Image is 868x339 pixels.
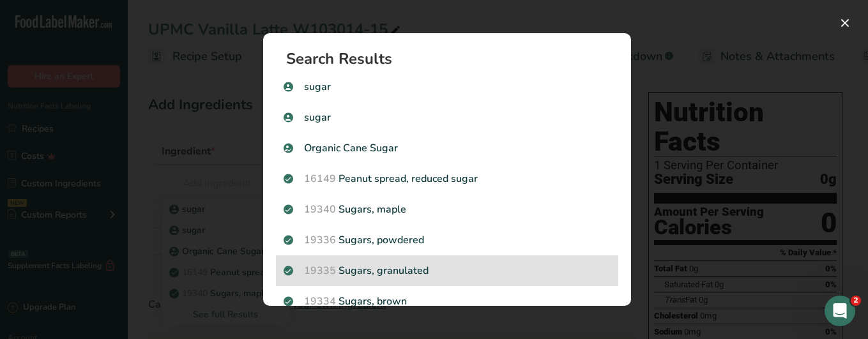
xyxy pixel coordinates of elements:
[304,294,336,308] span: 19334
[284,263,611,278] p: Sugars, granulated
[825,296,855,326] iframe: Intercom live chat
[304,264,336,278] span: 19335
[304,202,336,216] span: 19340
[851,296,861,306] span: 2
[304,172,336,186] span: 16149
[304,233,336,247] span: 19336
[284,294,611,309] p: Sugars, brown
[284,171,611,186] p: Peanut spread, reduced sugar
[284,110,611,125] p: sugar
[284,79,611,94] p: sugar
[284,232,611,248] p: Sugars, powdered
[286,51,618,66] h1: Search Results
[284,140,611,156] p: Organic Cane Sugar
[284,202,611,217] p: Sugars, maple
